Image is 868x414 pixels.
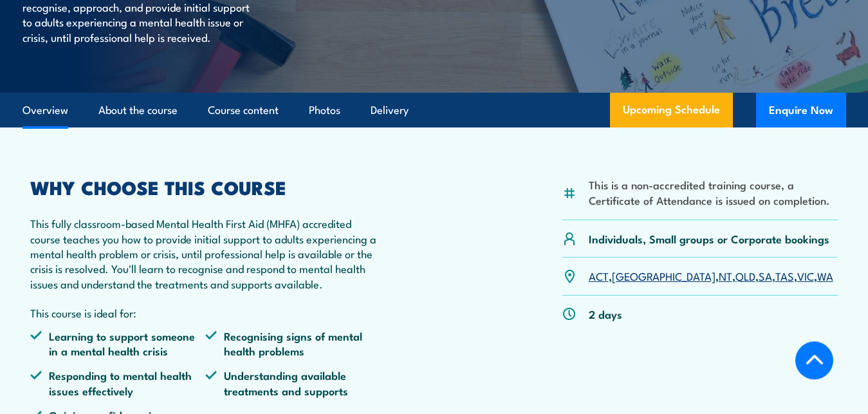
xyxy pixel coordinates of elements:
li: Recognising signs of mental health problems [205,328,380,359]
a: Photos [309,93,340,127]
p: , , , , , , , [589,268,833,283]
a: Upcoming Schedule [610,93,733,127]
li: Learning to support someone in a mental health crisis [30,328,205,359]
p: This fully classroom-based Mental Health First Aid (MHFA) accredited course teaches you how to pr... [30,216,380,291]
a: ACT [589,268,609,283]
a: SA [759,268,772,283]
li: This is a non-accredited training course, a Certificate of Attendance is issued on completion. [589,177,838,207]
a: VIC [797,268,814,283]
p: Individuals, Small groups or Corporate bookings [589,231,829,246]
a: Course content [208,93,279,127]
li: Understanding available treatments and supports [205,368,380,398]
li: Responding to mental health issues effectively [30,368,205,398]
p: This course is ideal for: [30,305,380,320]
a: TAS [775,268,794,283]
a: About the course [98,93,178,127]
a: QLD [735,268,755,283]
a: [GEOGRAPHIC_DATA] [612,268,716,283]
a: Delivery [371,93,409,127]
button: Enquire Now [756,93,846,127]
a: Overview [23,93,68,127]
h2: WHY CHOOSE THIS COURSE [30,178,380,195]
p: 2 days [589,306,622,321]
a: NT [719,268,732,283]
a: WA [817,268,833,283]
